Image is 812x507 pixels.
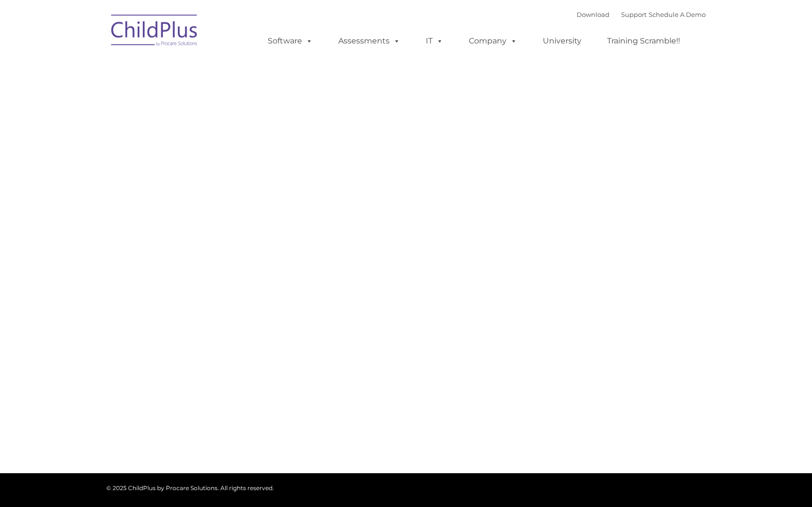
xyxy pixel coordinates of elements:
[416,31,453,51] a: IT
[597,31,690,51] a: Training Scramble!!
[329,31,410,51] a: Assessments
[577,11,609,18] a: Download
[106,484,274,492] span: © 2025 ChildPlus by Procare Solutions. All rights reserved.
[649,11,706,18] a: Schedule A Demo
[533,31,591,51] a: University
[621,11,647,18] a: Support
[258,31,322,51] a: Software
[106,8,203,56] img: ChildPlus by Procare Solutions
[577,11,706,18] font: |
[459,31,527,51] a: Company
